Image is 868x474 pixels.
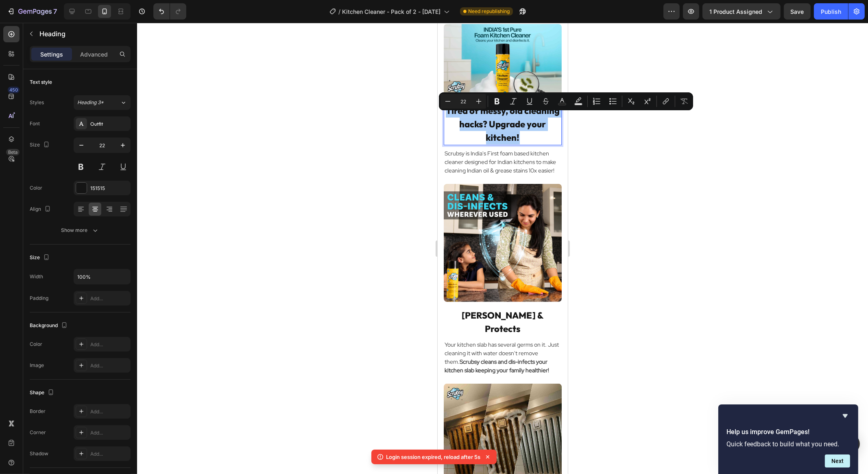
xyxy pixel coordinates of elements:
[30,252,51,263] div: Size
[80,50,108,59] p: Advanced
[726,427,850,437] h2: Help us improve GemPages!
[90,185,129,192] div: 151515
[30,184,42,192] div: Color
[30,450,48,457] div: Shadow
[39,29,127,39] p: Heading
[6,149,20,155] div: Beta
[77,99,104,106] span: Heading 3*
[784,3,811,20] button: Save
[30,408,46,415] div: Border
[30,204,52,215] div: Align
[30,429,46,436] div: Corner
[30,79,52,86] div: Text style
[791,8,804,15] span: Save
[3,3,61,20] button: 7
[90,408,129,415] div: Add...
[342,7,441,16] span: Kitchen Cleaner - Pack of 2 - [DATE]
[438,23,568,474] iframe: Design area
[61,226,99,234] div: Show more
[439,92,693,110] div: Editor contextual toolbar
[153,3,186,20] div: Undo/Redo
[74,95,131,110] button: Heading 3*
[90,362,129,369] div: Add...
[30,320,69,331] div: Background
[30,120,40,127] div: Font
[8,87,20,93] div: 450
[90,341,129,348] div: Add...
[30,223,131,238] button: Show more
[40,50,63,59] p: Settings
[30,140,51,151] div: Size
[53,7,57,16] p: 7
[30,341,42,348] div: Color
[386,453,480,461] p: Login session expired, reload after 5s
[821,7,841,16] div: Publish
[74,269,130,284] input: Auto
[709,7,762,16] span: 1 product assigned
[90,120,129,128] div: Outfit
[90,450,129,458] div: Add...
[30,362,44,369] div: Image
[90,429,129,437] div: Add...
[468,8,510,15] span: Need republishing
[338,7,340,16] span: /
[30,99,44,106] div: Styles
[825,454,850,467] button: Next question
[814,3,848,20] button: Publish
[30,295,48,302] div: Padding
[30,387,56,398] div: Shape
[726,440,850,448] p: Quick feedback to build what you need.
[30,273,43,280] div: Width
[90,295,129,302] div: Add...
[840,411,850,421] button: Hide survey
[726,411,850,467] div: Help us improve GemPages!
[702,3,781,20] button: 1 product assigned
